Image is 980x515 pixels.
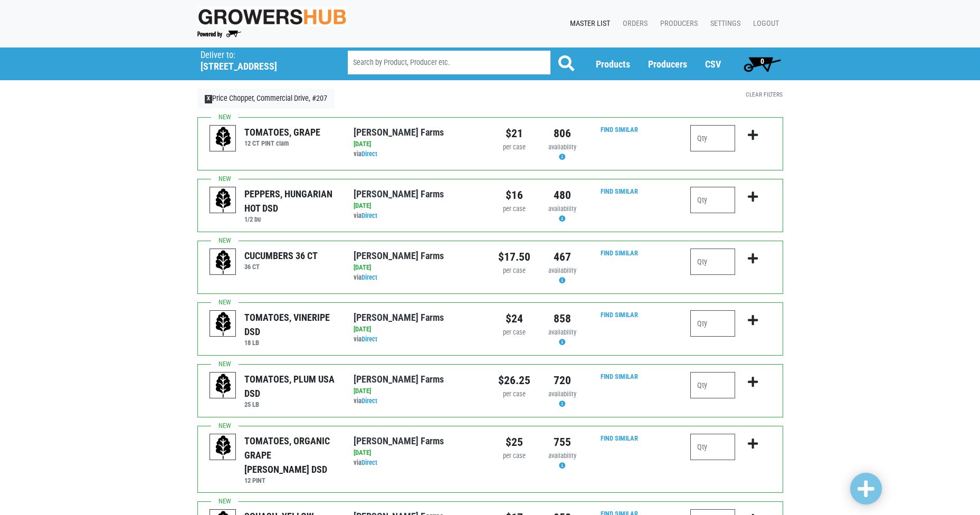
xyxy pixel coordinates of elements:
[548,452,576,460] span: availability
[361,150,377,158] a: Direct
[244,215,338,223] h6: 1/2 bu
[354,149,482,159] div: via
[197,7,347,26] img: original-fc7597fdc6adbb9d0e2ae620e786d1a2.jpg
[601,187,638,195] a: Find Similar
[354,325,482,335] div: [DATE]
[690,372,735,398] input: Qty
[197,31,241,38] img: Powered by Big Wheelbarrow
[354,263,482,273] div: [DATE]
[746,91,783,98] a: Clear Filters
[690,434,735,460] input: Qty
[201,50,321,61] p: Deliver to:
[361,273,377,281] a: Direct
[244,310,338,339] div: TOMATOES, VINERIPE DSD
[210,187,236,214] img: placeholder-variety-43d6402dacf2d531de610a020419775a.svg
[548,328,576,336] span: availability
[745,14,783,34] a: Logout
[760,57,764,65] span: 0
[601,311,638,319] a: Find Similar
[739,53,786,74] a: 0
[498,266,530,276] div: per case
[361,459,377,466] a: Direct
[354,448,482,458] div: [DATE]
[201,47,329,72] span: Price Chopper, Commercial Drive, #207 (4535 Commercial Dr, New Hartford, NY 13413, USA)
[548,266,576,274] span: availability
[354,201,482,211] div: [DATE]
[197,89,335,109] a: XPrice Chopper, Commercial Drive, #207
[244,249,318,263] div: CUCUMBERS 36 CT
[702,14,745,34] a: Settings
[210,373,236,399] img: placeholder-variety-43d6402dacf2d531de610a020419775a.svg
[244,434,338,476] div: TOMATOES, ORGANIC GRAPE [PERSON_NAME] DSD
[244,125,320,139] div: TOMATOES, GRAPE
[354,386,482,396] div: [DATE]
[498,389,530,399] div: per case
[210,249,236,275] img: placeholder-variety-43d6402dacf2d531de610a020419775a.svg
[354,335,482,345] div: via
[546,125,578,142] div: 806
[210,126,236,152] img: placeholder-variety-43d6402dacf2d531de610a020419775a.svg
[498,142,530,152] div: per case
[244,476,338,484] h6: 12 PINT
[498,249,530,265] div: $17.50
[498,328,530,338] div: per case
[546,372,578,389] div: 720
[546,187,578,204] div: 480
[601,373,638,380] a: Find Similar
[244,372,338,400] div: TOMATOES, PLUM USA DSD
[354,139,482,149] div: [DATE]
[705,59,721,70] a: CSV
[348,51,550,74] input: Search by Product, Producer etc.
[354,273,482,283] div: via
[498,372,530,389] div: $26.25
[201,61,321,72] h5: [STREET_ADDRESS]
[690,187,735,213] input: Qty
[546,310,578,327] div: 858
[210,434,236,461] img: placeholder-variety-43d6402dacf2d531de610a020419775a.svg
[205,95,213,103] span: X
[244,139,320,147] h6: 12 CT PINT clam
[361,335,377,343] a: Direct
[354,435,444,446] a: [PERSON_NAME] Farms
[648,59,687,70] a: Producers
[354,127,444,138] a: [PERSON_NAME] Farms
[244,400,338,408] h6: 25 LB
[498,125,530,142] div: $21
[210,311,236,337] img: placeholder-variety-43d6402dacf2d531de610a020419775a.svg
[354,211,482,221] div: via
[601,434,638,442] a: Find Similar
[354,188,444,199] a: [PERSON_NAME] Farms
[354,396,482,406] div: via
[614,14,652,34] a: Orders
[546,434,578,451] div: 755
[548,143,576,151] span: availability
[354,374,444,385] a: [PERSON_NAME] Farms
[354,250,444,261] a: [PERSON_NAME] Farms
[354,312,444,323] a: [PERSON_NAME] Farms
[601,126,638,133] a: Find Similar
[354,458,482,468] div: via
[601,249,638,257] a: Find Similar
[562,14,614,34] a: Master List
[498,310,530,327] div: $24
[498,187,530,204] div: $16
[548,390,576,398] span: availability
[548,205,576,213] span: availability
[244,339,338,347] h6: 18 LB
[498,451,530,461] div: per case
[361,212,377,220] a: Direct
[546,249,578,265] div: 467
[690,310,735,337] input: Qty
[652,14,702,34] a: Producers
[244,187,338,215] div: PEPPERS, HUNGARIAN HOT DSD
[690,125,735,151] input: Qty
[596,59,630,70] a: Products
[690,249,735,275] input: Qty
[244,263,318,271] h6: 36 CT
[498,204,530,214] div: per case
[498,434,530,451] div: $25
[361,397,377,405] a: Direct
